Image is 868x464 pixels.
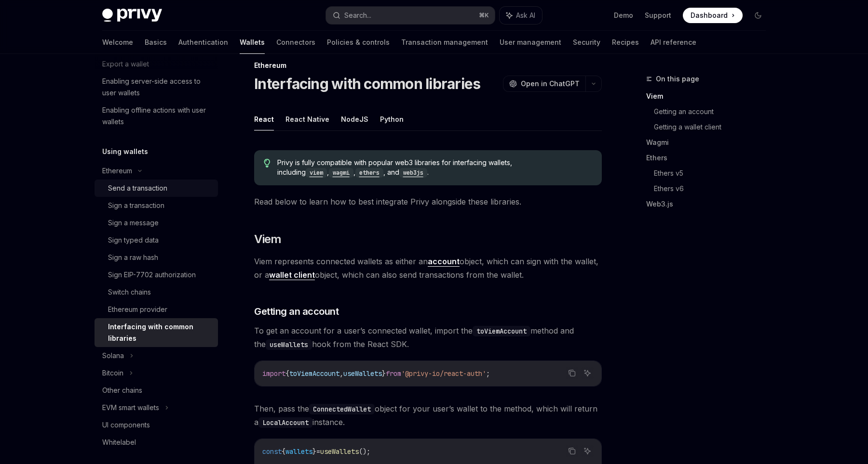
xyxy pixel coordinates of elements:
[102,402,159,413] div: EVM smart wallets
[691,11,728,20] span: Dashboard
[581,367,594,379] button: Ask AI
[95,197,218,214] a: Sign a transaction
[254,232,282,247] span: Viem
[102,76,212,99] div: Enabling server-side access to user wallets
[428,257,460,267] a: account
[276,31,315,54] a: Connectors
[312,447,316,456] span: }
[95,214,218,232] a: Sign a message
[108,269,196,281] div: Sign EIP-7702 authorization
[382,369,386,378] span: }
[646,150,773,166] a: Ethers
[326,7,495,24] button: Search...⌘K
[654,104,773,119] a: Getting an account
[306,168,327,176] a: viem
[683,8,743,23] a: Dashboard
[102,419,150,431] div: UI components
[145,31,167,54] a: Basics
[341,108,368,130] button: NodeJS
[95,301,218,318] a: Ethereum provider
[108,286,151,298] div: Switch chains
[178,31,228,54] a: Authentication
[254,61,602,70] div: Ethereum
[254,195,602,208] span: Read below to learn how to best integrate Privy alongside these libraries.
[95,232,218,249] a: Sign typed data
[750,8,766,23] button: Toggle dark mode
[306,168,327,178] code: viem
[399,168,427,178] code: web3js
[646,135,773,150] a: Wagmi
[269,270,315,280] a: wallet client
[343,369,382,378] span: useWallets
[95,284,218,301] a: Switch chains
[264,159,271,168] svg: Tip
[521,79,580,89] span: Open in ChatGPT
[95,180,218,197] a: Send a transaction
[581,445,594,457] button: Ask AI
[95,266,218,284] a: Sign EIP-7702 authorization
[344,10,371,21] div: Search...
[654,181,773,196] a: Ethers v6
[240,31,265,54] a: Wallets
[500,31,561,54] a: User management
[102,350,124,361] div: Solana
[320,447,359,456] span: useWallets
[102,165,132,177] div: Ethereum
[401,369,486,378] span: '@privy-io/react-auth'
[108,252,158,263] div: Sign a raw hash
[95,73,218,102] a: Enabling server-side access to user wallets
[503,76,585,92] button: Open in ChatGPT
[95,434,218,451] a: Whitelabel
[486,369,490,378] span: ;
[289,369,339,378] span: toViemAccount
[612,31,639,54] a: Recipes
[254,255,602,282] span: Viem represents connected wallets as either an object, which can sign with the wallet, or a objec...
[654,119,773,135] a: Getting a wallet client
[573,31,600,54] a: Security
[102,367,123,379] div: Bitcoin
[108,321,212,344] div: Interfacing with common libraries
[95,318,218,347] a: Interfacing with common libraries
[102,437,136,448] div: Whitelabel
[95,416,218,434] a: UI components
[262,447,282,456] span: const
[108,304,167,315] div: Ethereum provider
[277,158,592,178] span: Privy is fully compatible with popular web3 libraries for interfacing wallets, including , , , and .
[258,417,312,428] code: LocalAccount
[355,168,383,176] a: ethers
[102,9,162,22] img: dark logo
[282,447,285,456] span: {
[254,402,602,429] span: Then, pass the object for your user’s wallet to the method, which will return a instance.
[654,166,773,181] a: Ethers v5
[108,182,167,194] div: Send a transaction
[285,108,329,130] button: React Native
[254,75,480,92] h1: Interfacing with common libraries
[566,367,578,379] button: Copy the contents from the code block
[473,326,530,336] code: toViemAccount
[102,146,148,157] h5: Using wallets
[95,249,218,266] a: Sign a raw hash
[269,270,315,280] strong: wallet client
[380,108,404,130] button: Python
[316,447,320,456] span: =
[479,12,489,19] span: ⌘ K
[329,168,353,178] code: wagmi
[566,445,578,457] button: Copy the contents from the code block
[500,7,542,24] button: Ask AI
[108,217,159,229] div: Sign a message
[386,369,401,378] span: from
[646,196,773,212] a: Web3.js
[102,385,142,396] div: Other chains
[102,104,212,128] div: Enabling offline actions with user wallets
[285,369,289,378] span: {
[428,257,460,266] strong: account
[285,447,312,456] span: wallets
[355,168,383,178] code: ethers
[266,339,312,350] code: useWallets
[95,382,218,399] a: Other chains
[262,369,285,378] span: import
[108,200,164,211] div: Sign a transaction
[329,168,353,176] a: wagmi
[646,89,773,104] a: Viem
[399,168,427,176] a: web3js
